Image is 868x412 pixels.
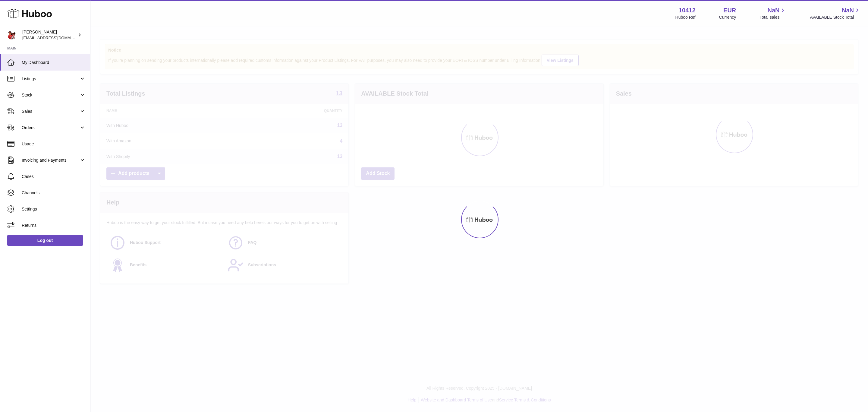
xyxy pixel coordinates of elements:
[759,14,786,20] span: Total sales
[22,92,79,98] span: Stock
[810,6,861,20] a: NaN AVAILABLE Stock Total
[22,190,86,196] span: Channels
[723,6,736,14] strong: EUR
[22,223,86,228] span: Returns
[759,6,786,20] a: NaN Total sales
[675,14,696,20] div: Huboo Ref
[22,141,86,147] span: Usage
[679,6,696,14] strong: 10412
[810,14,861,20] span: AVAILABLE Stock Total
[7,235,83,246] a: Log out
[22,109,79,114] span: Sales
[767,6,779,14] span: NaN
[22,29,77,41] div: [PERSON_NAME]
[22,125,79,131] span: Orders
[22,157,79,163] span: Invoicing and Payments
[22,76,79,82] span: Listings
[22,206,86,212] span: Settings
[22,60,86,65] span: My Dashboard
[22,35,89,40] span: [EMAIL_ADDRESS][DOMAIN_NAME]
[22,174,86,179] span: Cases
[719,14,736,20] div: Currency
[7,30,16,40] img: internalAdmin-10412@internal.huboo.com
[842,6,854,14] span: NaN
